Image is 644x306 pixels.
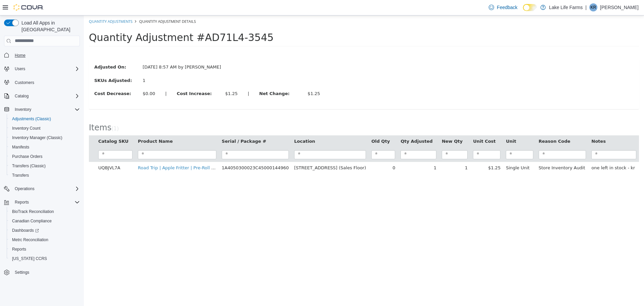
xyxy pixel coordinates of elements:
[12,144,29,150] span: Manifests
[76,75,88,82] label: |
[14,123,46,129] button: Catalog SKU
[12,163,46,169] span: Transfers (Classic)
[12,105,80,114] span: Inventory
[9,236,80,244] span: Metrc Reconciliation
[5,48,54,55] label: Adjusted On:
[7,124,83,133] button: Inventory Count
[486,1,520,14] a: Feedback
[7,161,83,171] button: Transfers (Classic)
[523,4,537,11] input: Dark Mode
[9,171,80,179] span: Transfers
[7,254,83,263] button: [US_STATE] CCRS
[285,146,314,159] td: 0
[1,105,83,114] button: Inventory
[12,51,80,59] span: Home
[7,207,83,216] button: BioTrack Reconciliation
[389,123,413,129] button: Unit Cost
[12,146,51,159] td: UQBJVL7A
[12,105,34,114] button: Inventory
[1,198,83,207] button: Reports
[9,245,80,253] span: Reports
[505,146,555,159] td: one left in stock - kr
[12,79,37,87] a: Customers
[170,75,219,82] label: Net Change:
[141,75,154,82] div: $1.25
[15,80,34,85] span: Customers
[210,150,282,155] span: [STREET_ADDRESS] (Sales Floor)
[1,267,83,277] button: Settings
[600,3,639,11] p: [PERSON_NAME]
[1,184,83,193] button: Operations
[159,75,170,82] label: |
[549,3,583,11] p: Lake Life Farms
[15,200,29,205] span: Reports
[9,143,80,151] span: Manifests
[9,162,48,170] a: Transfers (Classic)
[12,65,80,73] span: Users
[19,19,80,33] span: Load All Apps in [GEOGRAPHIC_DATA]
[9,226,80,234] span: Dashboards
[12,185,37,193] button: Operations
[5,107,28,117] span: Items
[7,152,83,161] button: Purchase Orders
[138,123,184,129] button: Serial / Package #
[7,133,83,142] button: Inventory Manager (Classic)
[5,3,49,8] a: Quantity Adjustments
[422,123,433,129] button: Unit
[9,134,80,142] span: Inventory Manager (Classic)
[135,146,208,159] td: 1A4050300023C45000144960
[224,75,236,82] div: $1.25
[12,126,41,131] span: Inventory Count
[12,65,28,73] button: Users
[287,123,307,129] button: Old Qty
[5,62,54,69] label: SKUs Adjusted:
[15,270,29,275] span: Settings
[88,75,136,82] label: Cost Increase:
[386,146,419,159] td: $1.25
[9,217,54,225] a: Canadian Compliance
[12,78,80,87] span: Customers
[54,150,139,155] a: Road Trip | Apple Fritter | Pre-Roll | [1g]
[210,123,232,129] button: Location
[9,134,65,142] a: Inventory Manager (Classic)
[9,171,32,179] a: Transfers
[317,123,350,129] button: Qty Adjusted
[7,245,83,254] button: Reports
[1,78,83,87] button: Customers
[9,226,42,234] a: Dashboards
[355,146,386,159] td: 1
[12,135,62,140] span: Inventory Manager (Classic)
[12,218,52,224] span: Canadian Compliance
[12,198,32,206] button: Reports
[9,124,43,132] a: Inventory Count
[9,152,45,161] a: Purchase Orders
[12,154,43,159] span: Purchase Orders
[9,143,32,151] a: Manifests
[12,247,26,252] span: Reports
[9,115,80,123] span: Adjustments (Classic)
[30,110,33,116] span: 1
[12,268,32,276] a: Settings
[59,62,140,69] div: 1
[7,226,83,235] a: Dashboards
[585,3,587,11] p: |
[9,236,51,244] a: Metrc Reconciliation
[5,16,190,28] span: Quantity Adjustment #AD71L4-3545
[9,255,80,263] span: Washington CCRS
[15,107,31,112] span: Inventory
[4,48,80,295] nav: Complex example
[9,217,80,225] span: Canadian Compliance
[9,208,80,216] span: BioTrack Reconciliation
[12,92,31,100] button: Catalog
[15,53,25,58] span: Home
[15,186,35,191] span: Operations
[497,4,517,11] span: Feedback
[12,198,80,206] span: Reports
[12,185,80,193] span: Operations
[12,173,29,178] span: Transfers
[452,146,505,159] td: Store Inventory Audit
[15,66,25,72] span: Users
[9,162,80,170] span: Transfers (Classic)
[419,146,452,159] td: Single Unit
